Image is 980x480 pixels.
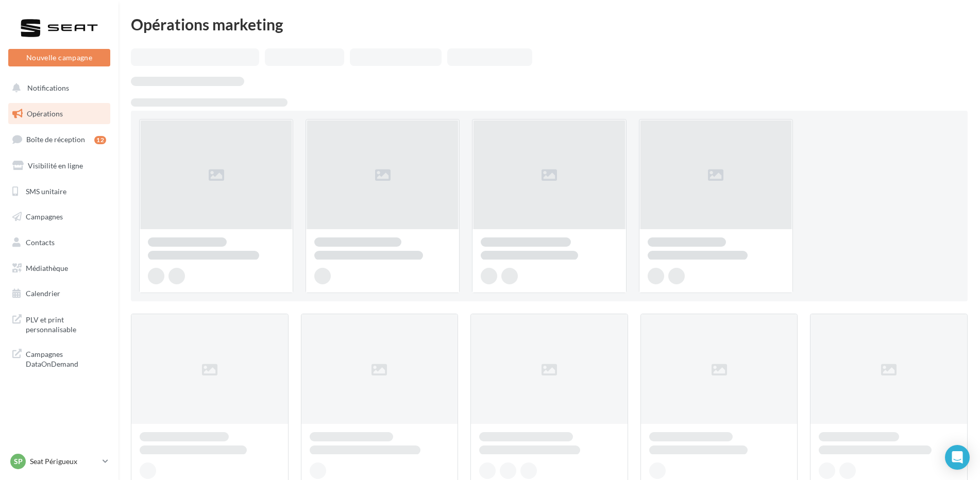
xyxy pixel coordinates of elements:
a: SP Seat Périgueux [8,452,110,471]
a: Médiathèque [6,258,112,279]
a: Campagnes DataOnDemand [6,343,112,373]
button: Notifications [6,77,108,99]
span: Calendrier [26,289,60,298]
button: Nouvelle campagne [8,49,110,66]
span: Opérations [27,109,63,118]
span: PLV et print personnalisable [26,313,106,335]
span: Campagnes DataOnDemand [26,347,106,369]
a: Contacts [6,232,112,253]
a: PLV et print personnalisable [6,308,112,339]
a: SMS unitaire [6,181,112,202]
span: Boîte de réception [26,135,85,144]
a: Campagnes [6,206,112,228]
a: Boîte de réception12 [6,128,112,150]
p: Seat Périgueux [30,456,98,467]
span: Médiathèque [26,264,68,272]
span: SP [14,456,23,467]
span: Notifications [27,83,69,92]
span: Visibilité en ligne [28,161,83,170]
div: 12 [94,136,106,144]
a: Calendrier [6,283,112,304]
span: Campagnes [26,212,63,221]
div: Open Intercom Messenger [945,445,970,470]
a: Opérations [6,103,112,125]
span: Contacts [26,238,55,247]
a: Visibilité en ligne [6,155,112,177]
div: Opérations marketing [131,16,968,32]
span: SMS unitaire [26,186,66,195]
